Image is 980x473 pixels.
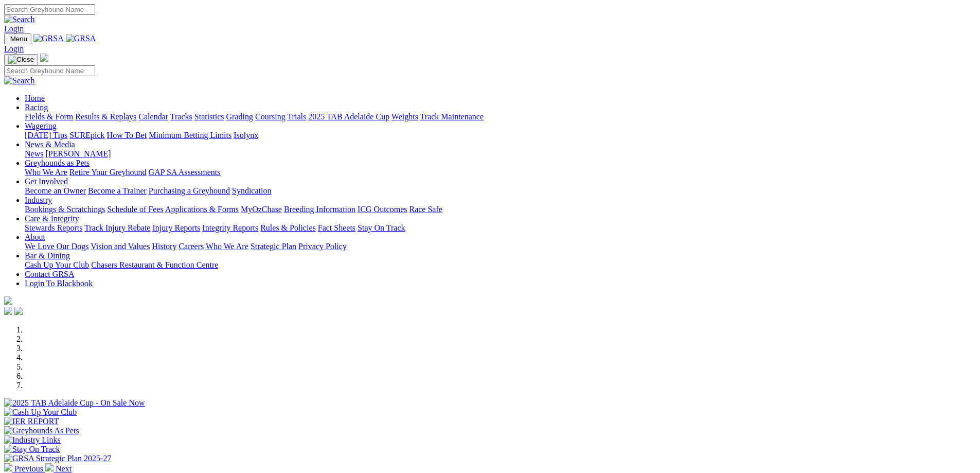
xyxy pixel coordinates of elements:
a: Breeding Information [284,205,355,214]
a: Minimum Betting Limits [149,131,231,139]
a: Fact Sheets [318,223,355,232]
a: We Love Our Dogs [25,242,88,251]
a: GAP SA Assessments [149,168,221,177]
a: Industry [25,196,52,204]
button: Toggle navigation [4,54,38,65]
a: How To Bet [107,131,147,139]
a: Injury Reports [152,223,200,232]
a: SUREpick [69,131,104,139]
a: Vision and Values [91,242,150,251]
span: Menu [10,35,27,43]
a: Who We Are [25,168,67,177]
a: Login To Blackbook [25,279,93,288]
a: Next [45,464,72,473]
a: Schedule of Fees [107,205,163,214]
a: Tracks [170,112,192,121]
img: 2025 TAB Adelaide Cup - On Sale Now [4,398,145,408]
a: MyOzChase [241,205,282,214]
a: Contact GRSA [25,270,74,278]
a: Careers [179,242,204,251]
img: GRSA Strategic Plan 2025-27 [4,454,111,463]
a: Chasers Restaurant & Function Centre [91,260,218,269]
a: Isolynx [234,131,258,139]
a: News [25,149,43,158]
a: Care & Integrity [25,214,79,223]
a: Weights [391,112,418,121]
a: Retire Your Greyhound [69,168,147,177]
a: Privacy Policy [298,242,347,251]
a: Strategic Plan [251,242,296,251]
img: chevron-left-pager-white.svg [4,463,12,471]
div: Wagering [25,131,976,140]
a: Cash Up Your Club [25,260,89,269]
img: logo-grsa-white.png [40,54,48,62]
a: [PERSON_NAME] [45,149,111,158]
a: Who We Are [206,242,248,251]
img: Search [4,76,35,85]
a: Syndication [232,186,271,195]
img: chevron-right-pager-white.svg [45,463,54,471]
div: Greyhounds as Pets [25,168,976,177]
a: News & Media [25,140,75,149]
a: ICG Outcomes [358,205,407,214]
a: Applications & Forms [165,205,239,214]
a: Racing [25,103,48,112]
img: facebook.svg [4,307,12,315]
a: Greyhounds as Pets [25,159,90,167]
a: Coursing [255,112,286,121]
a: Grading [226,112,253,121]
a: Results & Replays [75,112,136,121]
a: Statistics [194,112,224,121]
a: Get Involved [25,177,68,186]
img: GRSA [66,34,96,43]
span: Previous [14,464,43,473]
a: Purchasing a Greyhound [149,186,230,195]
div: News & Media [25,149,976,159]
a: Fields & Form [25,112,73,121]
img: logo-grsa-white.png [4,296,12,305]
div: Get Involved [25,186,976,196]
a: Calendar [138,112,168,121]
a: Login [4,44,24,53]
input: Search [4,4,95,15]
div: Industry [25,205,976,214]
a: Track Maintenance [420,112,484,121]
a: 2025 TAB Adelaide Cup [308,112,389,121]
div: About [25,242,976,251]
img: Close [8,56,34,64]
a: Become a Trainer [88,186,147,195]
span: Next [56,464,72,473]
a: Become an Owner [25,186,86,195]
a: Stay On Track [358,223,405,232]
a: Stewards Reports [25,223,82,232]
button: Toggle navigation [4,33,31,44]
a: Rules & Policies [260,223,316,232]
div: Care & Integrity [25,223,976,233]
a: Integrity Reports [202,223,258,232]
img: GRSA [33,34,64,43]
img: Stay On Track [4,445,60,454]
a: About [25,233,45,241]
img: Industry Links [4,435,61,445]
div: Bar & Dining [25,260,976,270]
img: Search [4,15,35,24]
a: History [152,242,176,251]
a: Bookings & Scratchings [25,205,105,214]
a: Race Safe [409,205,442,214]
input: Search [4,65,95,76]
a: Home [25,94,45,102]
img: Greyhounds As Pets [4,426,79,435]
div: Racing [25,112,976,121]
a: Trials [287,112,306,121]
a: Bar & Dining [25,251,70,260]
img: Cash Up Your Club [4,408,77,417]
a: Previous [4,464,45,473]
img: twitter.svg [14,307,23,315]
a: Track Injury Rebate [84,223,150,232]
a: Login [4,24,24,33]
a: Wagering [25,121,57,130]
a: [DATE] Tips [25,131,67,139]
img: IER REPORT [4,417,59,426]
